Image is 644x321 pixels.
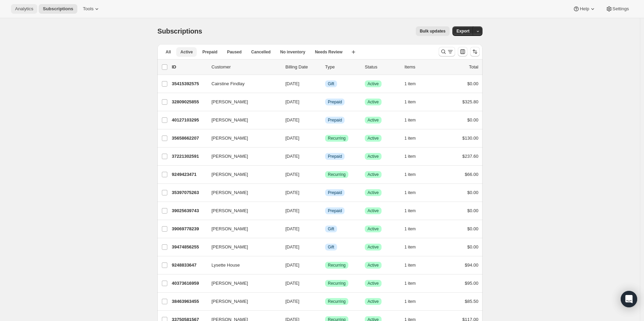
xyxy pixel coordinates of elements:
[328,208,342,214] span: Prepaid
[465,262,478,268] span: $94.00
[172,224,478,234] div: 39069778239[PERSON_NAME][DATE]InfoGiftSuccessActive1 item$0.00
[172,206,478,216] div: 39025639743[PERSON_NAME][DATE]InfoPrepaidSuccessActive1 item$0.00
[328,172,346,177] span: Recurring
[404,81,416,87] span: 1 item
[368,244,379,250] span: Active
[211,80,245,87] span: Cairstine Findlay
[328,262,346,268] span: Recurring
[328,244,334,250] span: Gift
[15,6,33,12] span: Analytics
[462,99,478,104] span: $325.80
[79,4,104,14] button: Tools
[172,188,478,197] div: 35397075263[PERSON_NAME][DATE]InfoPrepaidSuccessActive1 item$0.00
[285,154,299,159] span: [DATE]
[456,28,469,34] span: Export
[462,154,478,159] span: $237.60
[207,133,276,144] button: [PERSON_NAME]
[285,117,299,123] span: [DATE]
[469,64,478,70] p: Total
[404,117,416,123] span: 1 item
[328,136,346,141] span: Recurring
[172,171,206,178] p: 9249423471
[621,291,637,307] div: Open Intercom Messenger
[404,226,416,232] span: 1 item
[404,281,416,286] span: 1 item
[207,205,276,216] button: [PERSON_NAME]
[172,280,206,287] p: 40373616959
[211,207,248,214] span: [PERSON_NAME]
[285,262,299,268] span: [DATE]
[368,226,379,232] span: Active
[211,135,248,142] span: [PERSON_NAME]
[285,64,320,70] p: Billing Date
[404,224,423,234] button: 1 item
[569,4,600,14] button: Help
[328,190,342,195] span: Prepaid
[328,117,342,123] span: Prepaid
[172,79,478,89] div: 35415392575Cairstine Findlay[DATE]InfoGiftSuccessActive1 item$0.00
[180,49,193,55] span: Active
[470,47,480,56] button: Sort the results
[368,190,379,195] span: Active
[207,296,276,307] button: [PERSON_NAME]
[465,281,478,286] span: $95.00
[404,133,423,143] button: 1 item
[207,278,276,289] button: [PERSON_NAME]
[207,115,276,126] button: [PERSON_NAME]
[404,208,416,214] span: 1 item
[172,97,478,107] div: 32809025855[PERSON_NAME][DATE]InfoPrepaidSuccessActive1 item$325.80
[39,4,77,14] button: Subscriptions
[207,223,276,234] button: [PERSON_NAME]
[416,26,450,36] button: Bulk updates
[285,136,299,141] span: [DATE]
[157,27,202,35] span: Subscriptions
[467,117,478,123] span: $0.00
[467,208,478,213] span: $0.00
[285,172,299,177] span: [DATE]
[285,99,299,104] span: [DATE]
[211,117,248,124] span: [PERSON_NAME]
[166,49,171,55] span: All
[452,26,474,36] button: Export
[172,153,206,160] p: 37221302591
[285,244,299,249] span: [DATE]
[211,280,248,287] span: [PERSON_NAME]
[328,226,334,232] span: Gift
[404,64,439,70] div: Items
[328,99,342,105] span: Prepaid
[368,81,379,87] span: Active
[172,207,206,214] p: 39025639743
[172,64,478,70] div: IDCustomerBilling DateTypeStatusItemsTotal
[404,79,423,89] button: 1 item
[368,281,379,286] span: Active
[280,49,305,55] span: No inventory
[211,298,248,305] span: [PERSON_NAME]
[207,260,276,271] button: Lysette House
[439,47,455,56] button: Search and filter results
[172,117,206,124] p: 40127103295
[172,152,478,161] div: 37221302591[PERSON_NAME][DATE]InfoPrepaidSuccessActive1 item$237.60
[420,28,446,34] span: Bulk updates
[404,170,423,179] button: 1 item
[285,299,299,304] span: [DATE]
[462,136,478,141] span: $130.00
[602,4,633,14] button: Settings
[368,172,379,177] span: Active
[328,281,346,286] span: Recurring
[172,99,206,105] p: 32809025855
[404,242,423,252] button: 1 item
[365,64,399,70] p: Status
[172,133,478,143] div: 35658662207[PERSON_NAME][DATE]SuccessRecurringSuccessActive1 item$130.00
[465,299,478,304] span: $85.50
[467,190,478,195] span: $0.00
[207,78,276,89] button: Cairstine Findlay
[404,297,423,306] button: 1 item
[285,208,299,213] span: [DATE]
[404,99,416,105] span: 1 item
[404,260,423,270] button: 1 item
[43,6,73,12] span: Subscriptions
[251,49,271,55] span: Cancelled
[325,64,359,70] div: Type
[467,226,478,231] span: $0.00
[368,136,379,141] span: Active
